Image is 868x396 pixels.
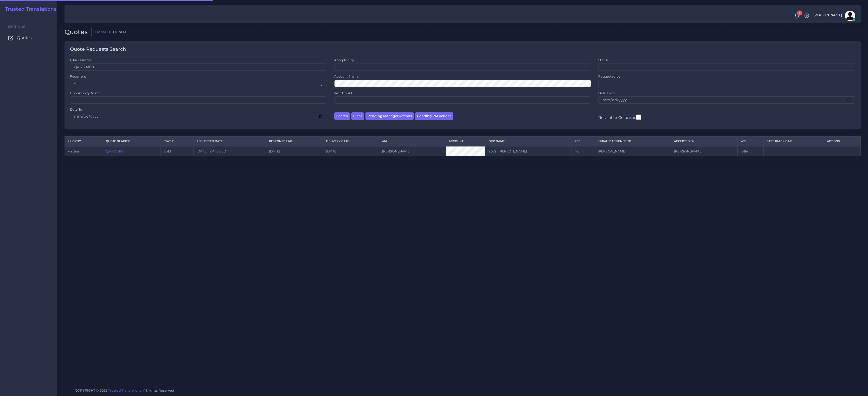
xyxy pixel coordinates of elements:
label: QAR Number [70,58,92,62]
span: COPYRIGHT © 2025 [75,388,175,393]
span: 1 [797,10,802,16]
td: [PERSON_NAME] [595,146,671,156]
th: AM [379,137,446,146]
th: Delivery Date [323,137,379,146]
a: [PERSON_NAME]avatar [811,11,857,21]
th: Actions [824,137,860,146]
span: medium [67,149,81,153]
td: [DATE] 12:41:58 EDT [193,146,266,156]
li: Quotes [106,29,126,35]
label: Status [598,58,608,62]
span: [PERSON_NAME] [813,14,842,17]
label: Date To [70,107,82,112]
input: Resizable Columns [636,114,641,120]
th: Fast Track QAR [764,137,824,146]
th: Accepted by [671,137,737,146]
th: Status [161,137,194,146]
a: 1 [792,13,801,19]
button: Pending Manager Actions [365,112,414,120]
th: WC [738,137,764,146]
th: Requested Date [193,137,266,146]
td: [DATE] [323,146,379,156]
img: avatar [845,11,855,21]
th: Opp Name [485,137,571,146]
td: [PERSON_NAME] [379,146,446,156]
a: QAR124100 [106,149,124,153]
label: Requested by [598,74,620,79]
a: Trusted Translations [1,6,57,12]
th: Account [446,137,485,146]
span: Quotes [17,35,32,41]
h2: Quotes [65,28,92,36]
button: Search [334,112,350,120]
span: , All rights Reserved [142,388,175,393]
td: 1584 [738,146,764,156]
label: Account Name [334,74,359,79]
a: Quotes [4,32,53,43]
a: Home [95,29,107,35]
a: Trusted Translations [108,388,142,392]
td: No [571,146,595,156]
td: Sold [161,146,194,156]
label: Recurrent [70,74,86,79]
label: Accepted by [334,58,355,62]
td: 90721 [PERSON_NAME] [485,146,571,156]
td: [DATE] [266,146,323,156]
th: Priority [65,137,103,146]
th: Response Time [266,137,323,146]
button: Pending PM Actions [415,112,453,120]
span: Sections [8,25,25,29]
h4: Quote Requests Search [70,47,126,52]
label: Wordcount [334,91,352,95]
th: REC [571,137,595,146]
th: Quote Number [103,137,161,146]
label: Opportunity Name [70,91,100,95]
label: Date From [598,91,616,95]
th: Initially Assigned to [595,137,671,146]
td: [PERSON_NAME] [671,146,737,156]
label: Resizable Columns [598,114,641,120]
button: Clear [351,112,364,120]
